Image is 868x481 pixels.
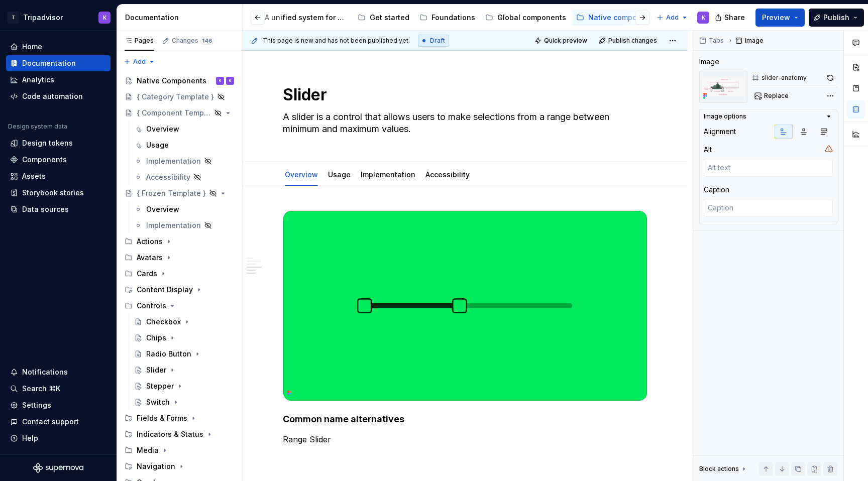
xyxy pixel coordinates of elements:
[531,34,592,48] button: Quick preview
[6,72,111,88] a: Analytics
[121,55,158,69] button: Add
[249,8,652,28] div: Page tree
[361,170,415,179] a: Implementation
[146,317,181,327] div: Checkbox
[6,168,111,184] a: Assets
[285,170,318,179] a: Overview
[357,164,419,185] div: Implementation
[137,429,203,439] div: Indicators & Status
[130,346,238,362] a: Radio Button
[481,10,570,26] a: Global components
[137,301,166,311] div: Controls
[22,384,60,394] div: Search ⌘K
[6,397,111,413] a: Settings
[699,57,719,67] div: Image
[265,13,348,23] div: A unified system for every journey.
[281,83,645,107] textarea: Slider
[699,465,739,473] div: Block actions
[431,13,475,23] div: Foundations
[130,314,238,330] a: Checkbox
[146,333,166,343] div: Chips
[6,88,111,104] a: Code automation
[8,123,67,131] div: Design system data
[121,426,238,442] div: Indicators & Status
[755,9,805,27] button: Preview
[699,462,748,476] div: Block actions
[421,164,474,185] div: Accessibility
[6,152,111,168] a: Components
[415,10,479,26] a: Foundations
[137,236,163,247] div: Actions
[263,37,410,45] span: This page is new and has not been published yet.
[121,282,238,298] div: Content Display
[200,37,214,45] span: 146
[588,13,657,23] div: Native components
[137,108,211,118] div: { Component Template }
[121,266,238,282] div: Cards
[130,378,238,394] a: Stepper
[354,10,413,26] a: Get started
[121,105,238,121] a: { Component Template }
[704,127,736,137] div: Alignment
[425,170,470,179] a: Accessibility
[130,330,238,346] a: Chips
[22,91,83,101] div: Code automation
[121,73,238,89] a: Native ComponentsKK
[133,58,146,66] span: Add
[146,381,174,391] div: Stepper
[7,12,19,24] div: T
[497,13,566,23] div: Global components
[6,414,111,430] button: Contact support
[146,397,170,407] div: Switch
[823,13,849,23] span: Publish
[281,164,322,185] div: Overview
[146,156,201,166] div: Implementation
[572,10,661,26] a: Native components
[281,109,645,137] textarea: A slider is a control that allows users to make selections from a range between minimum and maxim...
[710,9,751,27] button: Share
[146,172,190,182] div: Accessibility
[137,413,187,423] div: Fields & Forms
[22,367,68,377] div: Notifications
[121,250,238,266] div: Avatars
[146,365,166,375] div: Slider
[125,37,154,45] div: Pages
[137,76,206,86] div: Native Components
[22,433,38,443] div: Help
[22,42,42,52] div: Home
[23,13,63,23] div: Tripadvisor
[33,463,83,473] svg: Supernova Logo
[709,37,724,45] span: Tabs
[6,430,111,446] button: Help
[596,34,662,48] button: Publish changes
[704,112,746,121] div: Image options
[121,233,238,250] div: Actions
[137,269,157,279] div: Cards
[229,76,232,86] div: K
[764,92,789,100] span: Replace
[22,75,54,85] div: Analytics
[130,201,238,217] a: Overview
[130,362,238,378] a: Slider
[137,92,214,102] div: { Category Template }
[219,76,222,86] div: K
[762,74,807,82] div: slider-anatomy
[6,381,111,397] button: Search ⌘K
[130,394,238,410] a: Switch
[328,170,351,179] a: Usage
[146,124,179,134] div: Overview
[809,9,864,27] button: Publish
[654,11,691,25] button: Add
[137,445,159,455] div: Media
[704,112,833,121] button: Image options
[137,253,163,263] div: Avatars
[121,298,238,314] div: Controls
[6,201,111,217] a: Data sources
[6,39,111,55] a: Home
[6,55,111,71] a: Documentation
[172,37,214,45] div: Changes
[146,204,179,214] div: Overview
[608,37,657,45] span: Publish changes
[702,14,705,22] div: K
[283,414,404,424] strong: Common name alternatives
